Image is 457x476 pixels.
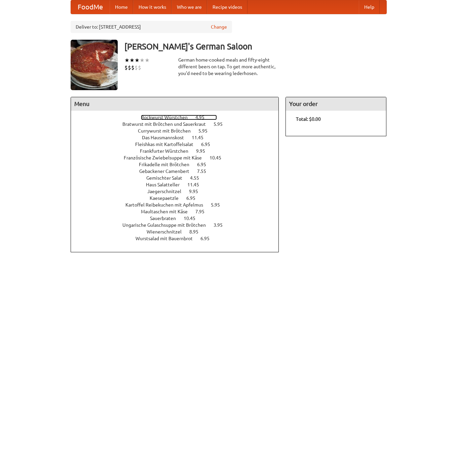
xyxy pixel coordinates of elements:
a: Ungarische Gulaschsuppe mit Brötchen 3.95 [122,222,235,228]
h4: Menu [71,97,279,111]
b: Total: $0.00 [296,116,321,122]
span: 9.95 [189,189,205,194]
img: angular.jpg [71,40,118,90]
a: Change [211,24,227,30]
span: 10.45 [184,216,202,221]
a: Bockwurst Würstchen 4.95 [141,115,217,120]
li: ★ [135,57,140,64]
span: Bockwurst Würstchen [141,115,194,120]
li: ★ [129,57,135,64]
a: Gemischter Salat 4.55 [146,175,212,181]
a: Gebackener Camenbert 7.55 [139,169,219,174]
li: $ [131,64,135,71]
span: 11.45 [187,182,206,187]
a: Bratwurst mit Brötchen und Sauerkraut 5.95 [122,121,235,127]
span: 9.95 [196,148,212,154]
a: Recipe videos [207,0,247,14]
a: Französische Zwiebelsuppe mit Käse 10.45 [124,155,234,160]
span: Sauerbraten [150,216,183,221]
span: 4.55 [190,175,206,181]
span: Jaegerschnitzel [147,189,188,194]
li: $ [138,64,141,71]
span: Gemischter Salat [146,175,189,181]
span: 5.95 [214,121,229,127]
span: Gebackener Camenbert [139,169,196,174]
span: 5.95 [211,202,227,208]
span: 5.95 [198,128,214,134]
span: Currywurst mit Brötchen [138,128,197,134]
a: Sauerbraten 10.45 [150,216,208,221]
span: Das Hausmannskost [142,135,191,140]
span: Kaesepaetzle [150,195,185,201]
a: Help [359,0,380,14]
span: Wurstsalad mit Bauernbrot [136,236,199,241]
a: Kartoffel Reibekuchen mit Apfelmus 5.95 [125,202,232,208]
span: 11.45 [192,135,210,140]
a: Home [110,0,133,14]
span: 6.95 [201,142,217,147]
a: How it works [133,0,172,14]
li: $ [124,64,128,71]
span: Französische Zwiebelsuppe mit Käse [124,155,208,160]
span: 7.55 [197,169,213,174]
a: Maultaschen mit Käse 7.95 [141,209,217,214]
a: Haus Salatteller 11.45 [146,182,212,187]
span: 7.95 [195,209,211,214]
a: Wienerschnitzel 8.95 [147,229,211,234]
a: Currywurst mit Brötchen 5.95 [138,128,220,134]
span: 3.95 [214,222,229,228]
li: $ [128,64,131,71]
div: German home-cooked meals and fifty-eight different beers on tap. To get more authentic, you'd nee... [178,57,279,77]
div: Deliver to: [STREET_ADDRESS] [71,21,232,33]
a: Kaesepaetzle 6.95 [150,195,208,201]
li: ★ [145,57,150,64]
span: 6.95 [186,195,202,201]
span: Bratwurst mit Brötchen und Sauerkraut [122,121,213,127]
a: Wurstsalad mit Bauernbrot 6.95 [136,236,222,241]
h4: Your order [286,97,386,111]
a: Jaegerschnitzel 9.95 [147,189,211,194]
li: ★ [140,57,145,64]
span: 6.95 [197,162,213,167]
span: Maultaschen mit Käse [141,209,194,214]
span: 10.45 [210,155,228,160]
a: Das Hausmannskost 11.45 [142,135,216,140]
a: Who we are [172,0,207,14]
a: FoodMe [71,0,110,14]
h3: [PERSON_NAME]'s German Saloon [124,40,387,53]
span: 6.95 [200,236,216,241]
span: Frankfurter Würstchen [140,148,195,154]
a: Frikadelle mit Brötchen 6.95 [139,162,219,167]
span: Haus Salatteller [146,182,186,187]
span: Frikadelle mit Brötchen [139,162,196,167]
a: Fleishkas mit Kartoffelsalat 6.95 [135,142,223,147]
a: Frankfurter Würstchen 9.95 [140,148,218,154]
span: Wienerschnitzel [147,229,188,234]
li: ★ [124,57,129,64]
span: Ungarische Gulaschsuppe mit Brötchen [122,222,213,228]
span: Fleishkas mit Kartoffelsalat [135,142,200,147]
span: 4.95 [195,115,211,120]
span: 8.95 [189,229,205,234]
span: Kartoffel Reibekuchen mit Apfelmus [125,202,210,208]
li: $ [135,64,138,71]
